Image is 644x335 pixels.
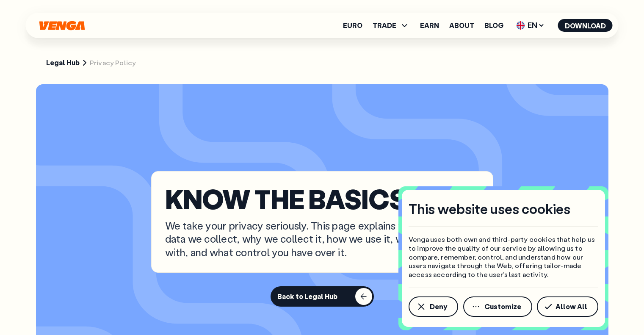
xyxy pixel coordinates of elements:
[558,19,613,32] button: Download
[165,219,479,259] p: We take your privacy seriously. This page explains what personal data we collect, why we collect ...
[90,58,136,67] span: Privacy Policy
[373,22,396,29] span: TRADE
[343,22,362,29] a: Euro
[556,303,587,310] span: Allow All
[420,22,439,29] a: Earn
[430,303,447,310] span: Deny
[463,296,532,317] button: Customize
[409,235,598,279] p: Venga uses both own and third-party cookies that help us to improve the quality of our service by...
[46,58,80,67] a: Legal Hub
[514,19,548,32] span: EN
[277,292,337,301] div: Back to Legal Hub
[484,22,503,29] a: Blog
[165,185,479,212] p: KNOW THE BASICS
[537,296,598,317] button: Allow All
[409,200,570,218] h4: This website uses cookies
[373,20,410,30] span: TRADE
[517,21,525,30] img: flag-uk
[271,286,374,307] button: Back to Legal Hub
[409,296,458,317] button: Deny
[484,303,521,310] span: Customize
[39,21,86,30] svg: Home
[449,22,474,29] a: About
